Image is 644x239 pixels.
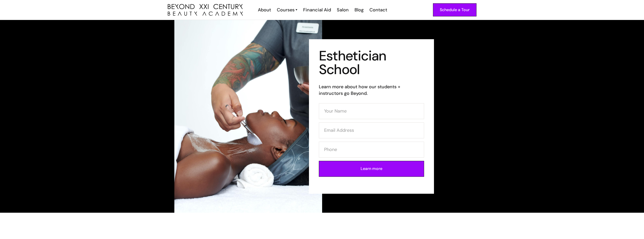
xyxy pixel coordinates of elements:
a: Schedule a Tour [433,3,476,16]
a: Blog [351,7,366,13]
input: Learn more [319,161,424,177]
input: Email Address [319,122,424,138]
div: Salon [337,7,349,13]
h1: Esthetician School [319,49,424,76]
img: esthetician facial application [174,20,322,213]
img: beyond 21st century beauty academy logo [168,4,243,16]
a: Salon [334,7,351,13]
a: About [255,7,274,13]
div: Contact [369,7,387,13]
div: Blog [355,7,364,13]
form: Contact Form (Esthi) [319,103,424,180]
div: About [258,7,271,13]
div: Schedule a Tour [440,7,470,13]
input: Phone [319,142,424,158]
a: home [168,4,243,16]
div: Courses [277,7,295,13]
a: Contact [366,7,390,13]
h6: Learn more about how our students + instructors go Beyond. [319,83,424,97]
a: Courses [277,7,297,13]
input: Your Name [319,103,424,119]
div: Financial Aid [303,7,331,13]
a: Financial Aid [300,7,334,13]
